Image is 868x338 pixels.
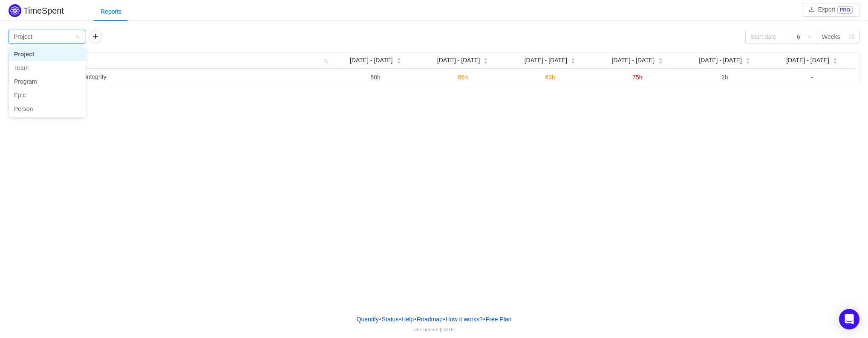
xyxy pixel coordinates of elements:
[484,57,488,60] i: icon: caret-up
[440,326,456,332] span: [DATE]
[571,57,576,60] i: icon: caret-up
[437,56,480,65] span: [DATE] - [DATE]
[356,313,379,326] a: Quantify
[9,4,21,17] img: Quantify logo
[75,34,80,40] i: icon: down
[414,316,416,323] span: •
[822,30,840,43] div: Weeks
[745,57,750,63] div: Sort
[396,60,401,63] i: icon: caret-down
[721,74,728,81] span: 2h
[9,102,86,116] li: Person
[320,52,332,68] i: icon: search
[839,309,859,329] div: Open Intercom Messenger
[658,60,663,63] i: icon: caret-down
[443,316,445,323] span: •
[833,57,838,63] div: Sort
[632,74,642,81] span: 75h
[445,313,483,326] button: How it works?
[833,57,837,60] i: icon: caret-up
[699,56,742,65] span: [DATE] - [DATE]
[458,74,467,81] span: 66h
[658,57,663,60] i: icon: caret-up
[89,30,102,44] button: icon: plus
[94,2,128,21] div: Reports
[416,313,443,326] a: Roadmap
[571,60,576,63] i: icon: caret-down
[811,74,813,81] span: -
[396,57,401,60] i: icon: caret-up
[611,56,655,65] span: [DATE] - [DATE]
[401,313,414,326] a: Help
[396,57,401,63] div: Sort
[485,313,512,326] button: Free Plan
[545,74,555,81] span: 63h
[9,75,86,88] li: Program
[9,61,86,75] li: Team
[571,57,576,63] div: Sort
[525,56,568,65] span: [DATE] - [DATE]
[483,57,488,63] div: Sort
[399,316,401,323] span: •
[379,316,381,323] span: •
[807,34,812,40] i: icon: down
[786,56,829,65] span: [DATE] - [DATE]
[802,3,859,17] button: icon: downloadExportPRO
[484,60,488,63] i: icon: caret-down
[797,30,800,43] div: 6
[412,326,456,332] span: Last update:
[849,34,854,40] i: icon: calendar
[371,74,381,81] span: 50h
[381,313,399,326] a: Status
[14,30,32,43] div: Project
[745,60,750,63] i: icon: caret-down
[745,57,750,60] i: icon: caret-up
[745,30,792,44] input: Start date
[9,88,86,102] li: Epic
[658,57,663,63] div: Sort
[350,56,393,65] span: [DATE] - [DATE]
[23,6,64,15] h2: TimeSpent
[483,316,485,323] span: •
[833,60,837,63] i: icon: caret-down
[9,47,86,61] li: Project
